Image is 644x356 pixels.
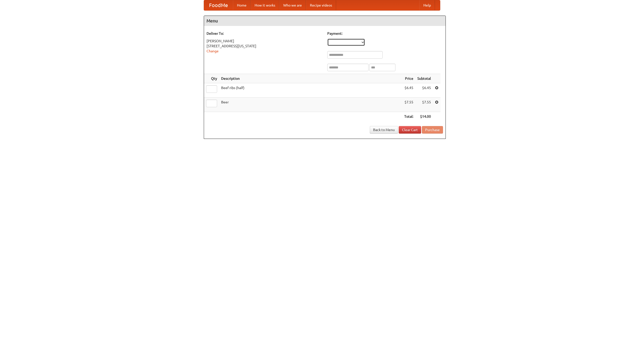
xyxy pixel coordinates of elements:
[419,0,435,10] a: Help
[233,0,251,10] a: Home
[207,38,322,44] div: [PERSON_NAME]
[207,31,322,36] h5: Deliver To:
[415,98,433,112] td: $7.55
[204,0,233,10] a: FoodMe
[279,0,306,10] a: Who we are
[370,126,398,134] a: Back to Menu
[204,16,446,26] h4: Menu
[402,74,415,83] th: Price
[207,49,219,53] a: Change
[219,98,402,112] td: Beer
[415,112,433,121] th: $14.00
[402,83,415,98] td: $6.45
[207,44,322,49] div: [STREET_ADDRESS][US_STATE]
[219,83,402,98] td: Beef ribs (half)
[415,74,433,83] th: Subtotal
[415,83,433,98] td: $6.45
[251,0,279,10] a: How it works
[204,74,219,83] th: Qty
[422,126,443,134] button: Purchase
[219,74,402,83] th: Description
[402,98,415,112] td: $7.55
[399,126,421,134] a: Clear Cart
[306,0,336,10] a: Recipe videos
[402,112,415,121] th: Total:
[327,31,443,36] h5: Payment:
